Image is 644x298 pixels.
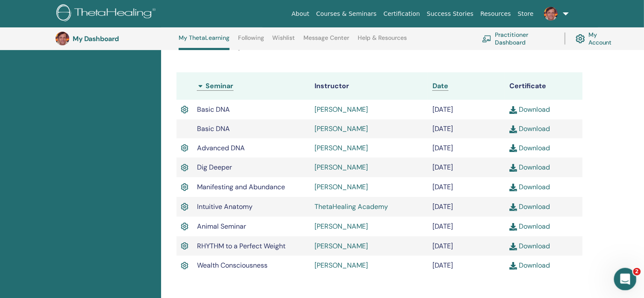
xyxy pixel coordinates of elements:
[482,35,491,42] img: chalkboard-teacher.svg
[509,223,517,231] img: download.svg
[197,222,246,231] span: Animal Seminar
[509,241,550,250] a: Download
[197,202,253,211] span: Intuitive Anatomy
[509,143,550,152] a: Download
[432,81,448,91] a: Date
[576,32,585,45] img: cog.svg
[315,241,368,250] a: [PERSON_NAME]
[181,241,188,252] img: Active Certificate
[509,182,550,191] a: Download
[505,72,582,100] th: Certificate
[315,261,368,270] a: [PERSON_NAME]
[544,7,558,21] img: default.jpg
[310,72,428,100] th: Instructor
[197,124,230,133] span: Basic DNA
[315,182,368,191] a: [PERSON_NAME]
[315,124,368,133] a: [PERSON_NAME]
[197,105,230,114] span: Basic DNA
[273,34,295,48] a: Wishlist
[509,222,550,231] a: Download
[428,256,506,275] td: [DATE]
[181,221,188,232] img: Active Certificate
[509,202,550,211] a: Download
[509,261,550,270] a: Download
[428,217,506,236] td: [DATE]
[197,182,285,191] span: Manifesting and Abundance
[428,119,506,138] td: [DATE]
[509,203,517,211] img: download.svg
[428,177,506,197] td: [DATE]
[216,40,509,51] b: Visit your Practitioners or Instructors Dashboard for more information.
[315,143,368,152] a: [PERSON_NAME]
[56,32,69,45] img: default.jpg
[423,6,477,22] a: Success Stories
[509,106,517,114] img: download.svg
[509,125,517,133] img: download.svg
[238,34,264,48] a: Following
[509,163,550,172] a: Download
[515,6,537,22] a: Store
[181,182,188,193] img: Active Certificate
[509,105,550,114] a: Download
[576,29,619,48] a: My Account
[73,35,158,43] h3: My Dashboard
[313,6,380,22] a: Courses & Seminars
[315,105,368,114] a: [PERSON_NAME]
[428,158,506,177] td: [DATE]
[303,34,349,48] a: Message Center
[428,100,506,119] td: [DATE]
[380,6,423,22] a: Certification
[56,4,159,24] img: logo.png
[509,184,517,191] img: download.svg
[509,124,550,133] a: Download
[509,144,517,152] img: download.svg
[181,104,188,115] img: Active Certificate
[428,197,506,217] td: [DATE]
[509,164,517,172] img: download.svg
[358,34,407,48] a: Help & Resources
[482,29,554,48] a: Practitioner Dashboard
[432,81,448,90] span: Date
[197,143,245,152] span: Advanced DNA
[477,6,515,22] a: Resources
[197,261,268,270] span: Wealth Consciousness
[179,34,229,50] a: My ThetaLearning
[633,268,641,276] span: 2
[614,268,637,291] iframe: Intercom live chat
[197,163,232,172] span: Dig Deeper
[509,262,517,270] img: download.svg
[181,201,188,212] img: Active Certificate
[288,6,312,22] a: About
[181,143,188,154] img: Active Certificate
[181,260,188,271] img: Active Certificate
[315,222,368,231] a: [PERSON_NAME]
[428,236,506,256] td: [DATE]
[428,138,506,158] td: [DATE]
[509,243,517,250] img: download.svg
[315,202,388,211] a: ThetaHealing Academy
[197,241,285,250] span: RHYTHM to a Perfect Weight
[181,162,188,173] img: Active Certificate
[315,163,368,172] a: [PERSON_NAME]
